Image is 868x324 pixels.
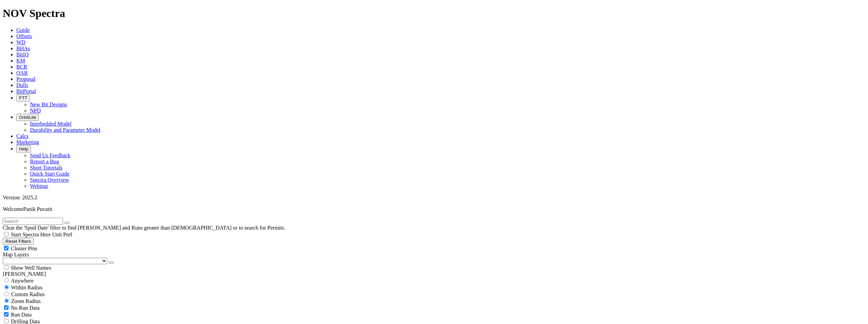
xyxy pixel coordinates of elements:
[19,115,36,120] span: OrbitLite
[3,7,865,20] h1: NOV Spectra
[11,246,37,251] span: Cluster Pins
[30,108,41,113] a: NPD
[16,76,35,82] a: Proposal
[16,52,29,57] a: BitIQ
[16,39,26,45] a: WD
[11,298,41,304] span: Zoom Radius
[16,94,30,102] button: FTT
[3,218,63,225] input: Search
[30,152,70,158] a: Send Us Feedback
[3,225,285,231] span: Clear the 'Spud Date' filter to find [PERSON_NAME] and Runs greater than [DEMOGRAPHIC_DATA] or to...
[11,291,45,297] span: Custom Radius
[3,238,34,245] button: Reset Filters
[19,146,28,151] span: Help
[16,114,39,121] button: OrbitLite
[16,145,31,152] button: Help
[52,232,72,237] span: Unit Pref
[30,159,59,164] a: Report a Bug
[11,232,51,237] span: Start Spectra Here
[16,27,30,33] a: Guide
[11,265,51,271] span: Show Well Names
[11,285,43,290] span: Within Radius
[16,133,29,139] a: Calcs
[30,127,101,133] a: Durability and Parameter Model
[16,64,27,70] a: BCR
[16,46,30,51] a: BHAs
[11,305,39,311] span: No Run Data
[16,139,39,145] a: Marketing
[16,58,25,64] a: KM
[30,165,63,170] a: Short Tutorials
[3,195,865,201] div: Version: 2025.2
[3,206,865,212] p: Welcome
[30,121,71,127] a: Interbedded Model
[23,206,52,212] span: Panik Puvatit
[30,171,69,177] a: Quick Start Guide
[11,312,32,318] span: Run Data
[16,82,28,88] a: Dulls
[30,177,69,183] a: Spectra Overview
[16,88,36,94] a: BitPortal
[30,183,48,189] a: Webinar
[16,70,28,76] a: OAR
[19,95,27,101] span: FTT
[4,232,9,236] input: Start Spectra Here
[16,33,32,39] a: Offsets
[11,278,34,284] span: Anywhere
[3,252,29,257] span: Map Layers
[30,102,67,107] a: New Bit Designs
[3,271,865,277] div: [PERSON_NAME]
